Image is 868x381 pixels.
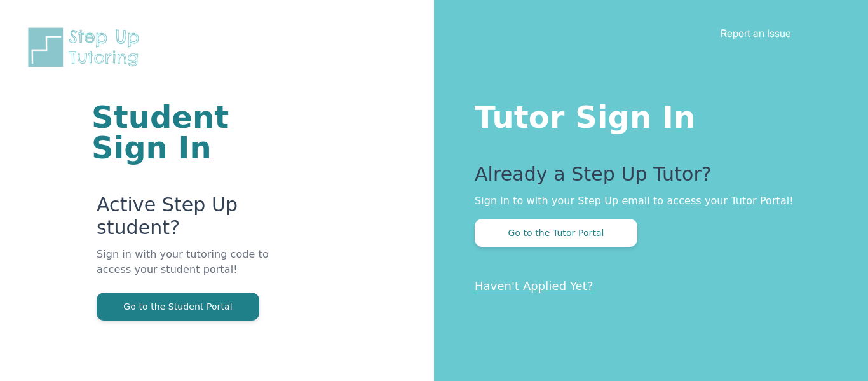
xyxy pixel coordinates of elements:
[475,163,817,193] p: Already a Step Up Tutor?
[97,293,259,321] button: Go to the Student Portal
[475,279,593,293] a: Haven't Applied Yet?
[97,193,281,247] p: Active Step Up student?
[475,219,637,247] button: Go to the Tutor Portal
[721,27,791,39] a: Report an Issue
[92,102,281,163] h1: Student Sign In
[25,25,147,69] img: Step Up Tutoring horizontal logo
[97,300,259,312] a: Go to the Student Portal
[97,247,281,293] p: Sign in with your tutoring code to access your student portal!
[475,193,817,209] p: Sign in to with your Step Up email to access your Tutor Portal!
[475,226,637,239] a: Go to the Tutor Portal
[475,97,817,132] h1: Tutor Sign In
